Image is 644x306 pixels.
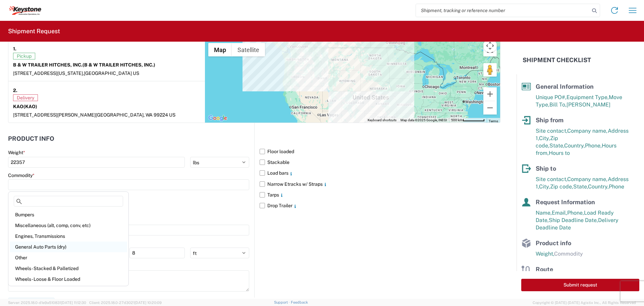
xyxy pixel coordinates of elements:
span: Server: 2025.18.0-d1e9a510831 [8,301,86,305]
div: General Auto Parts (dry) [10,242,127,252]
label: Narrow Etracks w/ Straps [260,179,500,189]
label: Floor loaded [260,146,500,157]
a: Support [274,300,291,304]
span: Company name, [567,176,608,182]
span: Name, [536,210,552,216]
span: Country, [564,142,585,149]
strong: 2. [13,86,17,94]
div: Wheels - Stacked & Palletized [10,263,127,274]
label: Load bars [260,168,500,178]
span: (B & W TRAILER HITCHES, INC.) [83,62,155,68]
span: Route [536,266,553,273]
span: Site contact, [536,128,567,134]
span: Pickup [13,53,35,59]
input: H [129,248,185,258]
span: Equipment Type, [567,94,609,100]
span: [GEOGRAPHIC_DATA] US [84,71,139,76]
span: General Information [536,83,594,90]
span: [STREET_ADDRESS][PERSON_NAME] [13,112,96,118]
span: Unique PO#, [536,94,567,100]
a: Terms [489,119,498,123]
strong: B & W TRAILER HITCHES, INC. [13,62,155,68]
span: Weight, [536,251,554,257]
input: Shipment, tracking or reference number [416,4,590,17]
div: Miscellaneous (alt, comp, conv, etc) [10,220,127,231]
span: [DATE] 11:12:30 [61,301,86,305]
span: City, [539,135,550,141]
label: Weight [8,149,25,156]
button: Show satellite imagery [232,43,265,56]
button: Drag Pegman onto the map to open Street View [483,63,497,77]
button: Map camera controls [483,39,497,52]
span: Commodity [554,251,583,257]
span: 500 km [451,118,463,122]
label: Drop Trailer [260,200,500,211]
strong: 1. [13,44,16,53]
div: Engines, Transmissions [10,231,127,242]
span: Request Information [536,199,595,206]
span: Site contact, [536,176,567,182]
button: Submit request [521,279,639,291]
div: Wheels - Loose & Floor Loaded [10,274,127,285]
span: Phone, [585,142,602,149]
span: [GEOGRAPHIC_DATA], WA 99224 US [96,112,175,118]
label: Stackable [260,157,500,168]
span: Email, [552,210,567,216]
span: Copyright © [DATE]-[DATE] Agistix Inc., All Rights Reserved [533,300,636,306]
button: Zoom in [483,87,497,101]
span: Ship Deadline Date, [549,217,598,223]
span: Company name, [567,128,608,134]
label: Tarps [260,189,500,200]
span: Bill To, [549,101,567,108]
button: Zoom out [483,101,497,115]
span: Client: 2025.18.0-27d3021 [89,301,162,305]
span: [PERSON_NAME] [567,101,610,108]
span: Ship to [536,165,556,172]
span: [DATE] 10:20:09 [135,301,162,305]
label: Commodity [8,172,35,178]
button: Map Scale: 500 km per 62 pixels [449,118,487,123]
span: Ship from [536,117,563,124]
button: Keyboard shortcuts [368,118,396,123]
span: Phone, [567,210,584,216]
h2: Shipment Checklist [523,56,591,64]
span: Phone [609,183,624,190]
div: Bumpers [10,209,127,220]
span: State, [549,142,564,149]
span: City, [539,183,550,190]
h2: Product Info [8,135,54,142]
h2: Shipment Request [8,27,60,35]
img: Google [207,114,229,123]
span: Delivery [13,94,38,101]
span: State, [573,183,588,190]
button: Show street map [208,43,232,56]
a: Open this area in Google Maps (opens a new window) [207,114,229,123]
span: Hours to [549,150,570,156]
span: [STREET_ADDRESS][US_STATE], [13,71,84,76]
span: (KAO) [23,104,37,109]
a: Feedback [291,300,308,304]
strong: KAO [13,104,37,109]
span: Zip code, [550,183,573,190]
span: Country, [588,183,609,190]
span: Product info [536,239,571,247]
span: Map data ©2025 Google, INEGI [400,118,447,122]
div: Other [10,252,127,263]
